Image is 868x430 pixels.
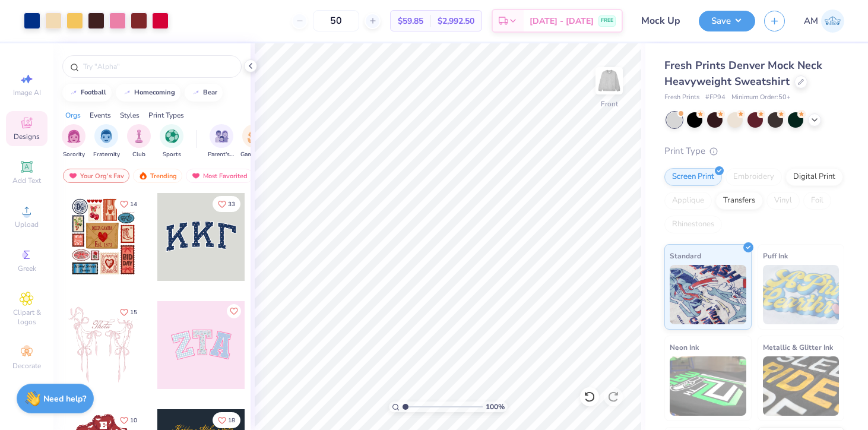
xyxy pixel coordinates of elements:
[699,11,755,31] button: Save
[763,265,840,324] img: Puff Ink
[227,304,241,318] button: Like
[215,129,229,143] img: Parent's Weekend Image
[530,15,594,27] span: [DATE] - [DATE]
[90,110,111,121] div: Events
[240,150,268,159] span: Game Day
[763,341,833,353] span: Metallic & Glitter Ink
[664,144,844,158] div: Print Type
[203,89,217,96] div: bear
[228,418,235,423] span: 18
[398,15,423,27] span: $59.85
[601,99,618,109] div: Front
[632,9,690,33] input: Untitled Design
[213,196,240,212] button: Like
[62,124,85,159] div: filter for Sorority
[715,192,763,210] div: Transfers
[208,124,235,159] div: filter for Parent's Weekend
[186,169,253,183] div: Most Favorited
[664,216,722,233] div: Rhinestones
[670,249,701,262] span: Standard
[165,129,179,143] img: Sports Image
[43,393,86,404] strong: Need help?
[62,84,112,102] button: football
[163,150,181,159] span: Sports
[130,418,137,423] span: 10
[12,176,41,185] span: Add Text
[185,84,223,102] button: bear
[731,93,791,103] span: Minimum Order: 50 +
[438,15,474,27] span: $2,992.50
[6,308,47,327] span: Clipart & logos
[664,168,722,186] div: Screen Print
[228,201,235,207] span: 33
[208,124,235,159] button: filter button
[804,10,844,33] a: AM
[785,168,843,186] div: Digital Print
[664,93,699,103] span: Fresh Prints
[14,132,40,141] span: Designs
[240,124,268,159] div: filter for Game Day
[138,172,148,180] img: trending.gif
[240,124,268,159] button: filter button
[670,265,746,324] img: Standard
[65,110,81,121] div: Orgs
[63,150,85,159] span: Sorority
[597,69,621,93] img: Front
[115,412,142,428] button: Like
[12,361,41,371] span: Decorate
[120,110,140,121] div: Styles
[804,14,818,28] span: AM
[93,124,120,159] button: filter button
[191,89,201,96] img: trend_line.gif
[115,196,142,212] button: Like
[18,264,36,273] span: Greek
[127,124,151,159] button: filter button
[93,124,120,159] div: filter for Fraternity
[67,129,81,143] img: Sorority Image
[766,192,800,210] div: Vinyl
[115,304,142,320] button: Like
[100,129,113,143] img: Fraternity Image
[133,169,182,183] div: Trending
[670,356,746,416] img: Neon Ink
[127,124,151,159] div: filter for Club
[132,150,145,159] span: Club
[13,88,41,97] span: Image AI
[134,89,175,96] div: homecoming
[15,220,39,229] span: Upload
[313,10,359,31] input: – –
[82,61,234,72] input: Try "Alpha"
[705,93,726,103] span: # FP94
[821,10,844,33] img: Aleczandria Montemayor
[726,168,782,186] div: Embroidery
[62,124,85,159] button: filter button
[63,169,129,183] div: Your Org's Fav
[122,89,132,96] img: trend_line.gif
[763,356,840,416] img: Metallic & Glitter Ink
[130,201,137,207] span: 14
[191,172,201,180] img: most_fav.gif
[213,412,240,428] button: Like
[670,341,699,353] span: Neon Ink
[803,192,831,210] div: Foil
[664,192,712,210] div: Applique
[148,110,184,121] div: Print Types
[81,89,106,96] div: football
[664,58,822,88] span: Fresh Prints Denver Mock Neck Heavyweight Sweatshirt
[130,309,137,315] span: 15
[69,89,78,96] img: trend_line.gif
[486,401,505,412] span: 100 %
[160,124,183,159] div: filter for Sports
[601,17,613,25] span: FREE
[248,129,261,143] img: Game Day Image
[68,172,78,180] img: most_fav.gif
[208,150,235,159] span: Parent's Weekend
[763,249,788,262] span: Puff Ink
[132,129,145,143] img: Club Image
[116,84,180,102] button: homecoming
[160,124,183,159] button: filter button
[93,150,120,159] span: Fraternity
